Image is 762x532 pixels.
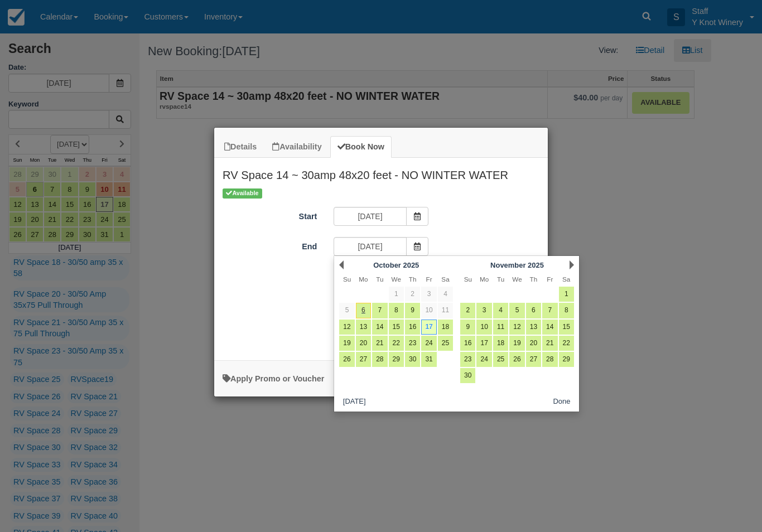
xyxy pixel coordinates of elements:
[356,320,371,335] a: 13
[497,275,504,283] span: Tuesday
[509,336,524,351] a: 19
[493,352,508,367] a: 25
[476,336,491,351] a: 17
[356,336,371,351] a: 20
[373,261,401,269] span: October
[372,320,387,335] a: 14
[421,336,436,351] a: 24
[421,320,436,335] a: 17
[339,395,370,409] button: [DATE]
[372,352,387,367] a: 28
[214,341,548,355] div: :
[559,287,574,302] a: 1
[512,275,522,283] span: Wednesday
[441,275,449,283] span: Saturday
[339,336,354,351] a: 19
[493,320,508,335] a: 11
[438,336,453,351] a: 25
[559,336,574,351] a: 22
[389,320,404,335] a: 15
[217,136,264,158] a: Details
[547,275,553,283] span: Friday
[542,336,557,351] a: 21
[421,287,436,302] a: 3
[405,352,420,367] a: 30
[542,352,557,367] a: 28
[405,320,420,335] a: 16
[356,303,371,318] a: 6
[509,303,524,318] a: 5
[509,320,524,335] a: 12
[389,287,404,302] a: 1
[490,261,525,269] span: November
[493,336,508,351] a: 18
[570,260,574,269] a: Next
[493,303,508,318] a: 4
[476,320,491,335] a: 10
[476,303,491,318] a: 3
[542,320,557,335] a: 14
[460,320,475,335] a: 9
[372,336,387,351] a: 21
[526,303,541,318] a: 6
[559,320,574,335] a: 15
[405,287,420,302] a: 2
[339,260,344,269] a: Prev
[356,352,371,367] a: 27
[476,352,491,367] a: 24
[460,352,475,367] a: 23
[528,261,544,269] span: 2025
[509,352,524,367] a: 26
[542,303,557,318] a: 7
[343,275,351,283] span: Sunday
[372,303,387,318] a: 7
[460,336,475,351] a: 16
[438,303,453,318] a: 11
[421,303,436,318] a: 10
[265,136,329,158] a: Availability
[339,352,354,367] a: 26
[214,237,325,253] label: End
[480,275,489,283] span: Monday
[223,374,324,383] a: Apply Voucher
[460,368,475,383] a: 30
[559,352,574,367] a: 29
[339,320,354,335] a: 12
[376,275,383,283] span: Tuesday
[549,395,575,409] button: Done
[559,303,574,318] a: 8
[464,275,472,283] span: Sunday
[438,320,453,335] a: 18
[403,261,419,269] span: 2025
[389,303,404,318] a: 8
[526,352,541,367] a: 27
[214,207,325,223] label: Start
[405,303,420,318] a: 9
[426,275,432,283] span: Friday
[530,275,538,283] span: Thursday
[359,275,368,283] span: Monday
[421,352,436,367] a: 31
[526,320,541,335] a: 13
[214,158,548,187] h2: RV Space 14 ~ 30amp 48x20 feet - NO WINTER WATER
[330,136,392,158] a: Book Now
[214,158,548,355] div: Item Modal
[389,336,404,351] a: 22
[405,336,420,351] a: 23
[223,188,262,198] span: Available
[409,275,417,283] span: Thursday
[339,303,354,318] a: 5
[389,352,404,367] a: 29
[562,275,570,283] span: Saturday
[438,287,453,302] a: 4
[526,336,541,351] a: 20
[460,303,475,318] a: 2
[392,275,401,283] span: Wednesday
